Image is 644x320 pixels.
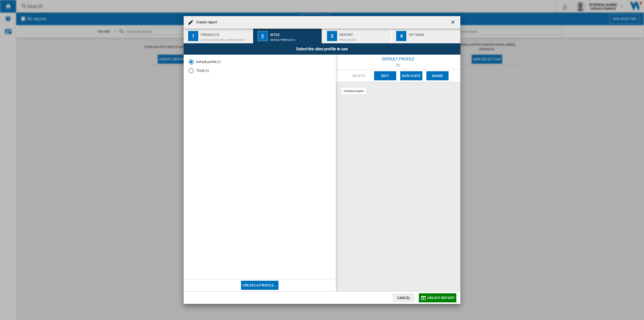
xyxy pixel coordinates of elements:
button: 2 Sites Default profile (1) [253,29,322,43]
div: Products [201,31,250,36]
div: Options [409,31,458,36]
div: Report [340,31,389,36]
button: 3 Report Price Matrix [323,29,392,43]
md-radio-button: Default profile (1) [189,60,331,64]
div: 1 [188,31,198,41]
button: getI18NText('BUTTONS.CLOSE_DIALOG') [448,17,458,27]
div: 3 [327,31,337,41]
div: 4 [396,31,406,41]
div: Price Matrix [340,36,389,41]
button: Duplicate [400,71,422,80]
div: 2 [258,31,268,41]
div: Select the sites profile to use [184,43,460,55]
button: Create report [419,293,456,302]
button: 1 Products CATALOG SEAGATE:Consumer hdd [184,29,253,43]
div: Default profile (1) [270,36,320,41]
ng-md-icon: getI18NText('BUTTONS.CLOSE_DIALOG') [450,20,456,26]
div: (1) [336,63,460,67]
div: Sites [270,31,320,36]
button: 4 Options [392,29,460,43]
md-radio-button: TOUS (1) [189,68,331,73]
button: Delete [348,71,370,80]
span: Create report [427,296,455,300]
button: Edit [374,71,396,80]
button: Create a profile... [241,281,278,290]
div: CATALOG SEAGATE:Consumer hdd [201,36,250,41]
button: Cancel [393,293,415,302]
button: Share [426,71,449,80]
div: catalog seagate [342,88,366,94]
div: Default profile [336,55,460,63]
h4: Create report [194,20,217,25]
